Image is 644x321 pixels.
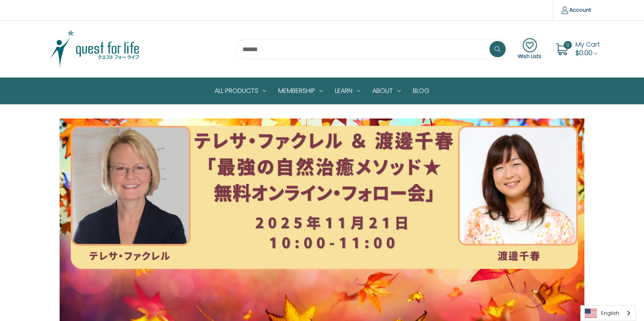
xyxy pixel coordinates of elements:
a: Membership [272,78,329,104]
aside: Language selected: English [580,305,636,321]
span: $0.00 [575,48,592,58]
span: 0 [564,41,572,49]
span: My Cart [575,40,600,49]
a: English [581,306,635,321]
a: Cart with 0 items [575,40,600,58]
img: Quest Group [44,29,146,69]
a: Learn [329,78,366,104]
a: Blog [407,78,436,104]
a: About [366,78,407,104]
div: Language [580,305,636,321]
a: Wish Lists [518,38,541,60]
a: All Products [208,78,272,104]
